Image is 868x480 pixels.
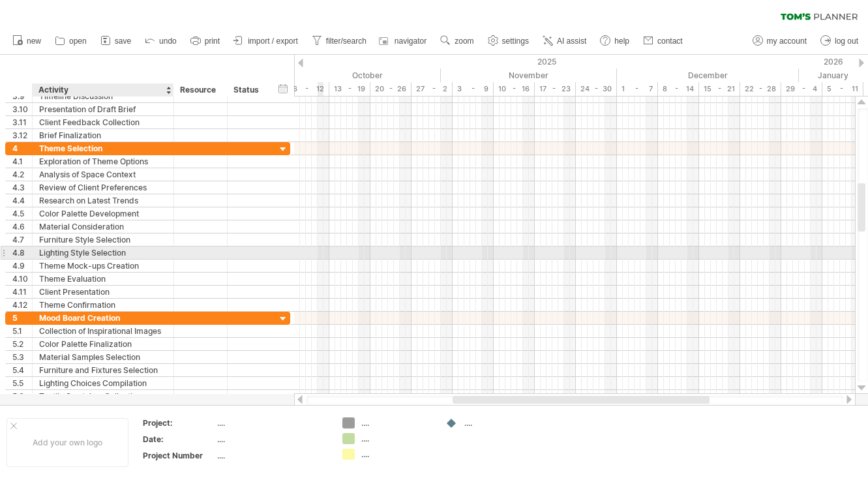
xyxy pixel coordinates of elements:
[835,37,858,46] span: log out
[39,247,167,259] div: Lighting Style Selection
[699,82,740,96] div: 15 - 21
[12,103,32,115] div: 3.10
[39,338,167,350] div: Color Palette Finalization
[749,33,811,50] a: my account
[12,377,32,389] div: 5.5
[39,390,167,402] div: Textile Swatches Collection
[143,417,215,428] div: Project:
[39,364,167,376] div: Furniture and Fixtures Selection
[52,33,91,50] a: open
[12,260,32,272] div: 4.9
[115,37,131,46] span: save
[614,37,629,46] span: help
[259,68,441,82] div: October 2025
[39,286,167,298] div: Client Presentation
[395,37,427,46] span: navigator
[9,33,45,50] a: new
[535,82,576,96] div: 17 - 23
[142,33,181,50] a: undo
[326,37,367,46] span: filter/search
[288,82,329,96] div: 6 - 12
[453,82,494,96] div: 3 - 9
[576,82,617,96] div: 24 - 30
[657,37,683,46] span: contact
[437,33,477,50] a: zoom
[7,418,128,467] div: Add your own logo
[12,207,32,220] div: 4.5
[39,116,167,128] div: Client Feedback Collection
[39,377,167,389] div: Lighting Choices Compilation
[248,37,298,46] span: import / export
[12,233,32,246] div: 4.7
[597,33,633,50] a: help
[12,312,32,324] div: 5
[12,116,32,128] div: 3.11
[412,82,453,96] div: 27 - 2
[12,129,32,142] div: 3.12
[12,155,32,168] div: 4.1
[39,207,167,220] div: Color Palette Development
[485,33,533,50] a: settings
[361,433,432,444] div: ....
[617,68,799,82] div: December 2025
[39,351,167,363] div: Material Samples Selection
[767,37,807,46] span: my account
[27,37,41,46] span: new
[557,37,586,46] span: AI assist
[39,168,167,181] div: Analysis of Space Context
[502,37,529,46] span: settings
[39,194,167,207] div: Research on Latest Trends
[39,273,167,285] div: Theme Evaluation
[39,155,167,168] div: Exploration of Theme Options
[441,68,617,82] div: November 2025
[308,33,370,50] a: filter/search
[12,286,32,298] div: 4.11
[39,129,167,142] div: Brief Finalization
[12,364,32,376] div: 5.4
[217,450,327,461] div: ....
[464,417,535,428] div: ....
[230,33,302,50] a: import / export
[205,37,220,46] span: print
[640,33,687,50] a: contact
[12,142,32,155] div: 4
[38,83,166,97] div: Activity
[39,233,167,246] div: Furniture Style Selection
[361,449,432,460] div: ....
[12,273,32,285] div: 4.10
[740,82,781,96] div: 22 - 28
[39,260,167,272] div: Theme Mock-ups Creation
[617,82,658,96] div: 1 - 7
[361,417,432,428] div: ....
[12,338,32,350] div: 5.2
[39,142,167,155] div: Theme Selection
[455,37,473,46] span: zoom
[12,299,32,311] div: 4.12
[180,83,220,97] div: Resource
[781,82,822,96] div: 29 - 4
[370,82,412,96] div: 20 - 26
[12,194,32,207] div: 4.4
[658,82,699,96] div: 8 - 14
[97,33,135,50] a: save
[39,220,167,233] div: Material Consideration
[39,325,167,337] div: Collection of Inspirational Images
[12,351,32,363] div: 5.3
[12,220,32,233] div: 4.6
[39,181,167,194] div: Review of Client Preferences
[494,82,535,96] div: 10 - 16
[12,247,32,259] div: 4.8
[39,103,167,115] div: Presentation of Draft Brief
[377,33,430,50] a: navigator
[12,390,32,402] div: 5.6
[817,33,862,50] a: log out
[159,37,177,46] span: undo
[217,417,327,428] div: ....
[69,37,87,46] span: open
[39,299,167,311] div: Theme Confirmation
[12,325,32,337] div: 5.1
[12,168,32,181] div: 4.2
[539,33,590,50] a: AI assist
[217,434,327,445] div: ....
[39,312,167,324] div: Mood Board Creation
